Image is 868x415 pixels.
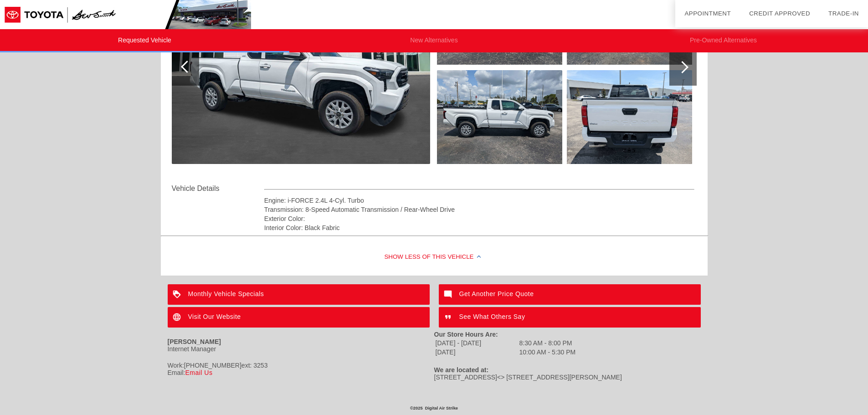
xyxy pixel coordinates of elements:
[168,307,188,328] img: ic_language_white_24dp_2x.png
[828,10,859,17] a: Trade-In
[168,338,221,345] strong: [PERSON_NAME]
[434,331,498,338] strong: Our Store Hours Are:
[434,374,701,381] div: [STREET_ADDRESS]<> [STREET_ADDRESS][PERSON_NAME]
[161,239,708,276] div: Show Less of this Vehicle
[168,284,188,305] img: ic_loyalty_white_24dp_2x.png
[172,183,264,194] div: Vehicle Details
[439,307,459,328] img: ic_format_quote_white_24dp_2x.png
[264,196,695,205] div: Engine: i-FORCE 2.4L 4-Cyl. Turbo
[749,10,810,17] a: Credit Approved
[684,10,731,17] a: Appointment
[184,362,241,369] gu-sc-dial: Click to Connect 7724648440
[168,362,434,369] div: Work:
[435,348,518,356] td: [DATE]
[264,214,695,223] div: Exterior Color:
[519,339,576,347] td: 8:30 AM - 8:00 PM
[184,362,268,369] gu-sc: ext: 3253
[579,29,868,52] li: Pre-Owned Alternatives
[439,284,459,305] img: ic_mode_comment_white_24dp_2x.png
[264,223,695,232] div: Interior Color: Black Fabric
[439,284,701,305] a: Get Another Price Quote
[435,339,518,347] td: [DATE] - [DATE]
[168,345,434,353] div: Internet Manager
[264,205,695,214] div: Transmission: 8-Speed Automatic Transmission / Rear-Wheel Drive
[168,284,430,305] a: Monthly Vehicle Specials
[289,29,579,52] li: New Alternatives
[437,70,562,164] img: 3.jpg
[168,369,434,376] div: Email:
[434,366,489,374] strong: We are located at:
[168,307,430,328] a: Visit Our Website
[439,307,701,328] a: See What Others Say
[567,70,692,164] img: 5.jpg
[519,348,576,356] td: 10:00 AM - 5:30 PM
[185,369,212,376] a: Email Us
